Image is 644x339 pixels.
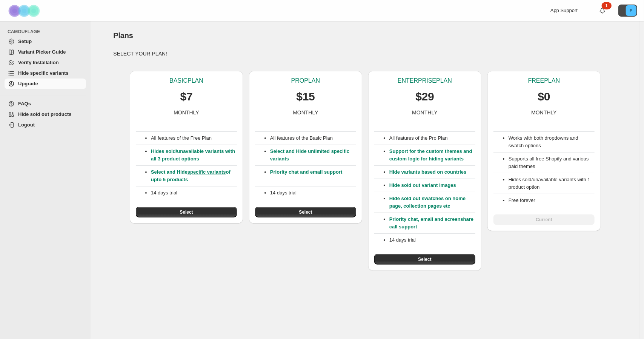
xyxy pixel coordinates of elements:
li: Hides sold/unavailable variants with 1 product option [509,176,595,191]
a: Upgrade [5,79,86,89]
span: Variant Picker Guide [18,49,66,55]
button: Avatar with initials P [618,5,637,17]
p: Support for the custom themes and custom logic for hiding variants [389,148,475,163]
a: FAQs [5,99,86,109]
span: Avatar with initials P [626,5,636,16]
a: 1 [599,7,606,14]
a: Hide sold out products [5,109,86,120]
span: Select [299,209,312,215]
a: Hide specific variants [5,68,86,79]
div: 1 [602,2,612,9]
p: Priority chat, email and screenshare call support [389,216,475,231]
p: $0 [538,89,550,104]
span: Verify Installation [18,60,59,65]
p: Hides sold/unavailable variants with all 3 product options [151,148,237,163]
button: Select [255,207,356,217]
text: P [630,8,632,13]
p: MONTHLY [293,109,318,116]
p: FREE PLAN [528,77,560,85]
a: Verify Installation [5,57,86,68]
span: Plans [113,31,133,40]
p: MONTHLY [531,109,556,116]
p: PRO PLAN [291,77,320,85]
button: Select [136,207,237,217]
span: CAMOUFLAGE [8,29,87,35]
span: Hide sold out products [18,111,72,117]
p: ENTERPRISE PLAN [398,77,452,85]
li: Works with both dropdowns and swatch options [509,134,595,149]
p: Select and Hide unlimited specific variants [270,148,356,163]
li: Free forever [509,197,595,204]
p: Hide sold out swatches on home page, collection pages etc [389,195,475,210]
p: 14 days trial [151,189,237,197]
p: $29 [415,89,434,104]
p: All features of the Pro Plan [389,134,475,142]
span: App Support [550,8,578,13]
p: All features of the Basic Plan [270,134,356,142]
p: 14 days trial [389,236,475,244]
p: SELECT YOUR PLAN! [113,50,617,57]
span: FAQs [18,101,31,106]
a: Logout [5,120,86,130]
span: Hide specific variants [18,70,69,76]
p: 14 days trial [270,189,356,197]
span: Upgrade [18,81,38,86]
p: $7 [180,89,193,104]
span: Logout [18,122,35,128]
p: Hide variants based on countries [389,168,475,176]
a: Setup [5,36,86,47]
p: Priority chat and email support [270,168,356,183]
span: Select [180,209,193,215]
p: Select and Hide of upto 5 products [151,168,237,183]
p: BASIC PLAN [169,77,203,85]
a: specific variants [188,169,226,175]
p: Hide sold out variant images [389,182,475,189]
p: All features of the Free Plan [151,134,237,142]
button: Select [374,254,475,265]
p: MONTHLY [412,109,437,116]
p: MONTHLY [174,109,199,116]
span: Select [418,256,431,262]
a: Variant Picker Guide [5,47,86,57]
li: Supports all free Shopify and various paid themes [509,155,595,170]
p: $15 [296,89,315,104]
span: Setup [18,39,32,44]
img: Camouflage [6,0,44,21]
